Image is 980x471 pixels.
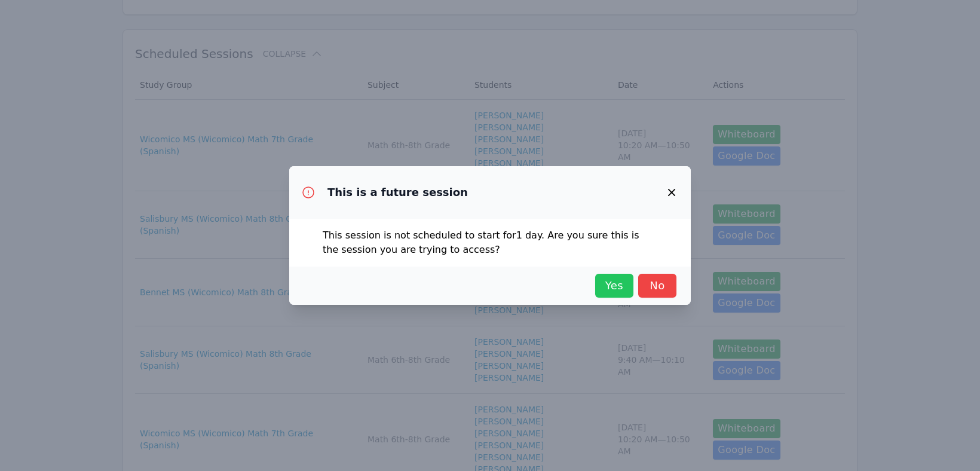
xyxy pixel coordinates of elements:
[601,277,627,294] span: Yes
[595,274,633,298] button: Yes
[644,277,670,294] span: No
[638,274,676,298] button: No
[327,185,468,200] h3: This is a future session
[323,228,657,257] p: This session is not scheduled to start for 1 day . Are you sure this is the session you are tryin...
